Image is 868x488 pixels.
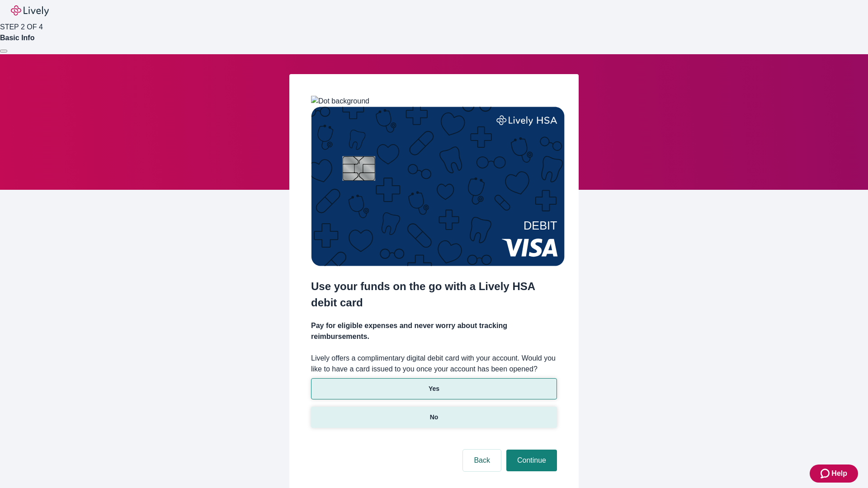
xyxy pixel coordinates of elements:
[11,5,49,16] img: Lively
[311,353,557,375] label: Lively offers a complimentary digital debit card with your account. Would you like to have a card...
[430,413,439,422] p: No
[463,450,501,471] button: Back
[311,320,557,342] h4: Pay for eligible expenses and never worry about tracking reimbursements.
[311,378,557,399] button: Yes
[831,468,847,479] span: Help
[311,96,369,107] img: Dot background
[810,465,858,483] button: Zendesk support iconHelp
[506,450,557,471] button: Continue
[821,468,831,479] svg: Zendesk support icon
[429,384,439,394] p: Yes
[311,107,565,266] img: Debit card
[311,278,557,311] h2: Use your funds on the go with a Lively HSA debit card
[311,407,557,428] button: No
